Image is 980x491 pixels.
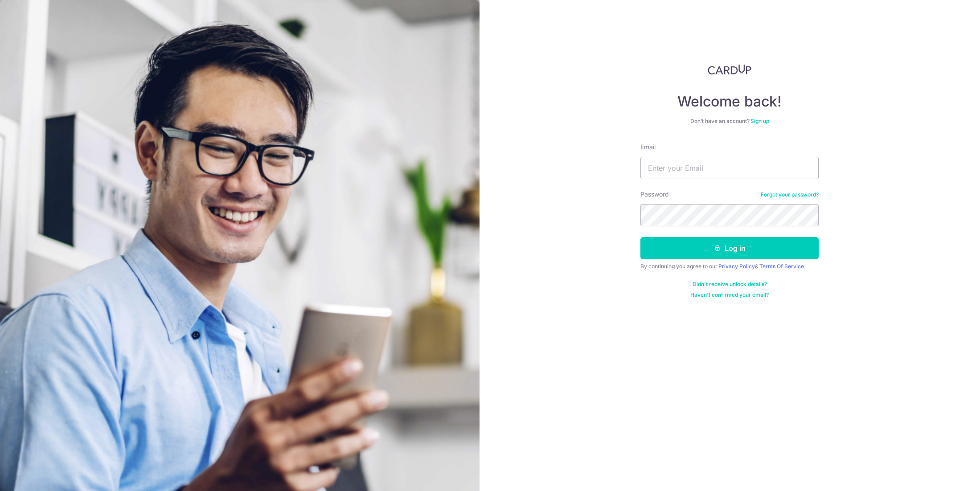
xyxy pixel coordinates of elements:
[640,118,819,125] div: Don’t have an account?
[690,291,769,299] a: Haven't confirmed your email?
[761,191,819,198] a: Forgot your password?
[693,281,767,288] a: Didn't receive unlock details?
[640,157,819,179] input: Enter your Email
[640,237,819,259] button: Log in
[718,263,755,270] a: Privacy Policy
[750,118,769,124] a: Sign up
[759,263,804,270] a: Terms Of Service
[708,64,751,75] img: CardUp Logo
[640,263,819,270] div: By continuing you agree to our &
[640,190,669,199] label: Password
[640,93,819,110] h4: Welcome back!
[640,143,656,151] label: Email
